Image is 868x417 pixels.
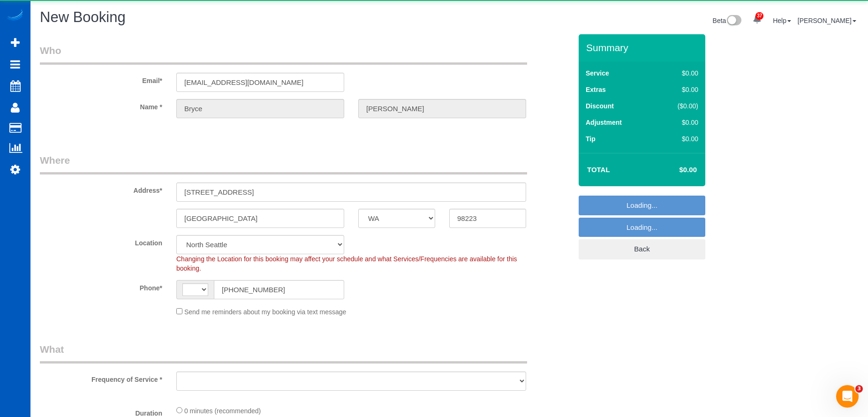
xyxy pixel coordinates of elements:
[579,239,705,259] a: Back
[176,73,344,92] input: Email*
[658,118,698,127] div: $0.00
[33,372,169,384] label: Frequency of Service *
[33,182,169,195] label: Address*
[6,9,24,23] img: Automaid Logo
[836,385,859,408] iframe: Intercom live chat
[33,73,169,85] label: Email*
[40,153,527,174] legend: Where
[586,134,596,144] label: Tip
[33,99,169,112] label: Name *
[33,280,169,293] label: Phone*
[651,166,697,174] h4: $0.00
[586,118,622,127] label: Adjustment
[176,209,344,228] input: City*
[773,17,791,24] a: Help
[713,17,742,24] a: Beta
[658,134,698,144] div: $0.00
[184,308,347,316] span: Send me reminders about my booking via text message
[755,12,763,20] span: 37
[449,209,526,228] input: Zip Code*
[40,9,126,25] span: New Booking
[214,280,344,299] input: Phone*
[658,101,698,111] div: ($0.00)
[40,342,527,364] legend: What
[176,99,344,118] input: First Name*
[586,85,606,94] label: Extras
[176,255,517,272] span: Changing the Location for this booking may affect your schedule and what Services/Frequencies are...
[184,407,261,415] span: 0 minutes (recommended)
[586,42,701,53] h3: Summary
[586,68,609,78] label: Service
[587,166,610,174] strong: Total
[855,385,863,393] span: 3
[726,15,741,27] img: New interface
[358,99,526,118] input: Last Name*
[586,101,614,111] label: Discount
[33,235,169,248] label: Location
[658,68,698,78] div: $0.00
[658,85,698,94] div: $0.00
[748,9,766,30] a: 37
[798,17,856,24] a: [PERSON_NAME]
[40,44,527,65] legend: Who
